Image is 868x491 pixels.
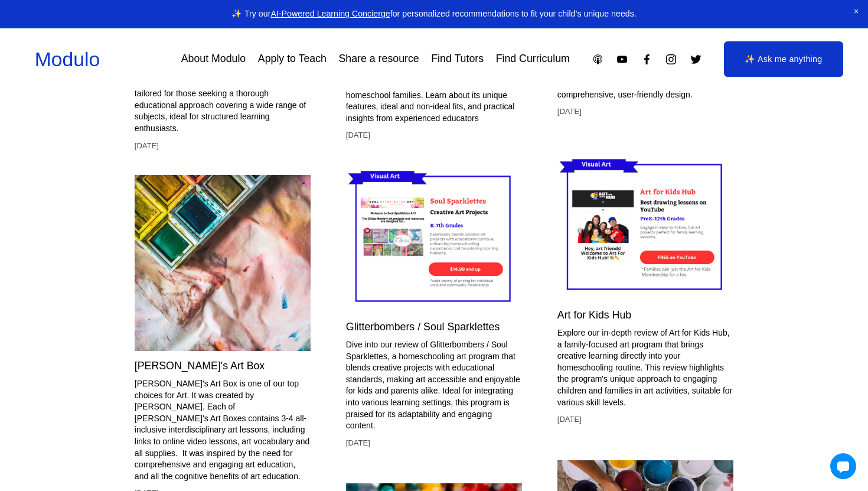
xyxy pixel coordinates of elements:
[641,53,653,66] a: Facebook
[258,49,327,70] a: Apply to Teach
[557,309,631,321] a: Art for Kids Hub
[346,130,370,141] time: [DATE]
[724,41,843,77] a: ✨ Ask me anything
[346,339,522,432] p: Dive into our review of Glitterbombers / Soul Sparklettes, a homeschooling art program that blend...
[181,49,246,70] a: About Modulo
[665,53,677,66] a: Instagram
[135,378,311,482] p: [PERSON_NAME]'s Art Box is one of our top choices for Art. It was created by [PERSON_NAME]. Each ...
[35,48,100,70] a: Modulo
[346,321,500,333] a: Glitterbombers / Soul Sparklettes
[135,360,265,372] a: [PERSON_NAME]'s Art Box
[346,164,522,312] img: Glitterbombers / Soul Sparklettes
[592,53,604,66] a: Apple Podcasts
[557,327,733,408] p: Explore our in-depth review of Art for Kids Hub, a family-focused art program that brings creativ...
[557,106,582,117] time: [DATE]
[270,9,390,18] a: AI-Powered Learning Concierge
[135,175,311,351] img: Drew's Art Box
[339,49,419,70] a: Share a resource
[135,141,159,151] time: [DATE]
[557,152,733,300] img: Art for Kids Hub
[431,49,484,70] a: Find Tutors
[616,53,628,66] a: YouTube
[135,65,311,135] p: Dive into our detailed review of [PERSON_NAME]'s homeschool curriculum, tailored for those seekin...
[557,414,582,425] time: [DATE]
[496,49,570,70] a: Find Curriculum
[690,53,702,66] a: Twitter
[346,438,370,448] time: [DATE]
